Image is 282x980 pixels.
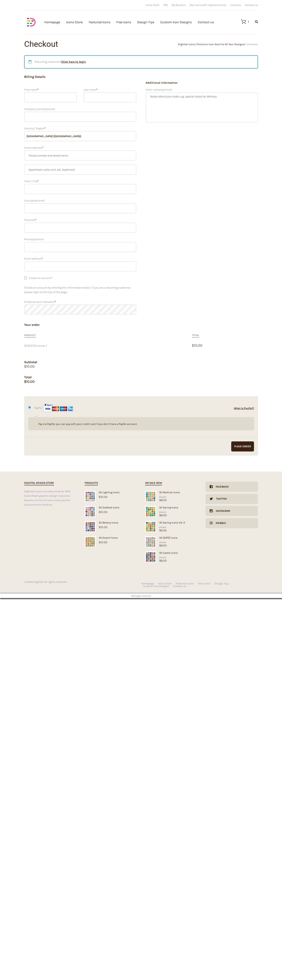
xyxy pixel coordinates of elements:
[24,380,35,384] bdi: 10.00
[159,559,167,562] bdi: 8.00
[145,521,156,532] img: Spring Icons
[190,4,226,6] a: Buy icons with cryptocurrency
[99,495,100,498] span: $
[145,521,198,532] a: Spring Icons50 Spring Icons Vol. 2$8.00
[145,506,198,517] a: Spring Icons50 Spring Icons$8.00
[214,582,229,585] a: Design Tips
[145,536,198,547] a: Easter Icons50 [DATE] Icons$8.00
[24,165,136,175] input: Apartment, suite, unit, etc. (optional)
[29,276,52,279] label: Create an account?
[85,506,137,514] a: 50 Seafood Icons$10.00
[248,20,249,23] div: 1
[145,551,198,562] a: Castle Icons50 Castle Icons$8.00
[145,481,162,485] h2: On sale now
[24,334,36,338] span: Product
[146,87,258,92] label: Order notes
[42,257,43,260] abbr: required
[24,217,136,223] label: Postcode
[24,481,54,485] h2: Dighital Design Store
[24,237,136,242] label: Phone
[24,299,136,304] label: Create account password
[24,323,258,327] h2: Your order
[99,541,100,544] span: $
[159,541,166,544] bdi: 10.00
[141,43,258,46] div: >
[159,541,161,544] span: $
[192,334,199,338] span: Total
[24,581,141,583] div: © 2020 Dighital. All rights reserved.
[146,4,159,6] a: Icons Store
[99,495,107,498] bdi: 10.00
[158,582,172,585] a: Icons Store
[160,88,172,91] span: (optional)
[24,87,77,92] label: First name
[159,496,161,498] span: $
[99,541,107,544] bdi: 10.00
[159,511,166,514] bdi: 10.00
[159,556,161,559] span: $
[237,19,249,24] a: 1
[99,510,100,514] span: $
[173,585,186,587] a: Contact us
[35,218,36,221] abbr: required
[159,544,161,547] span: $
[24,337,192,354] td: 50 [DATE] Icons
[85,521,137,529] a: 50 Battery Icons$10.00
[61,60,86,64] a: Click here to login
[24,150,136,161] input: House number and street name
[55,300,56,303] abbr: required
[159,529,161,532] span: $
[206,506,258,516] a: Instagram
[145,551,198,554] div: 50 Castle Icons
[145,506,156,517] img: Spring Icons
[24,126,136,131] label: Country / Region
[192,344,194,347] span: $
[37,88,38,91] abbr: required
[43,344,47,347] strong: × 1
[145,536,198,539] div: 50 [DATE] Icons
[43,107,55,111] span: (optional)
[178,43,245,46] a: Dighital Icons | Premium Icon Sets For All Your Designs!
[145,491,198,494] div: 50 Medical Icons
[247,43,258,46] span: Checkout
[159,559,161,562] span: $
[159,556,166,559] bdi: 10.00
[159,496,166,498] bdi: 10.00
[24,145,136,150] label: Street address
[230,4,241,6] a: Licenses
[198,582,210,585] a: Free Icons
[24,286,136,294] p: Create an account by entering the information below. If you are a returning customer please login...
[145,506,198,509] div: 50 Spring Icons
[44,127,45,130] abbr: required
[24,365,35,368] bdi: 10.00
[99,525,107,529] bdi: 10.00
[141,582,154,585] a: Homepage
[131,594,151,597] span: Manage consent
[172,4,186,6] a: My Account
[159,514,167,517] bdi: 8.00
[159,529,167,532] bdi: 8.00
[85,491,137,498] a: 50 Lighting Icons$10.00
[143,585,169,587] a: Custom Icon Designs
[145,551,156,562] img: Castle Icons
[24,179,136,184] label: Town / City
[37,180,38,183] abbr: required
[24,365,26,368] span: $
[24,256,136,261] label: Email address
[85,491,137,494] div: 50 Lighting Icons
[24,489,77,507] div: Dighital is your one stop shop for 100% hand drawn graphic design resources. Become our friend ne...
[231,441,254,451] input: Place order
[96,88,97,91] abbr: required
[24,75,136,79] h2: Billing Details
[213,518,226,528] div: Dribble
[176,582,194,585] a: Featured Icons
[24,55,258,69] div: Returning customer?
[145,491,156,502] img: Medical Icons
[99,525,100,529] span: $
[24,360,258,364] h2: Subtotal
[32,422,250,426] p: Pay via PayPal; you can pay with your credit card if you don’t have a PayPal account.
[34,406,74,409] label: PayPal
[159,526,161,529] span: $
[85,536,137,539] div: 50 Desert Icons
